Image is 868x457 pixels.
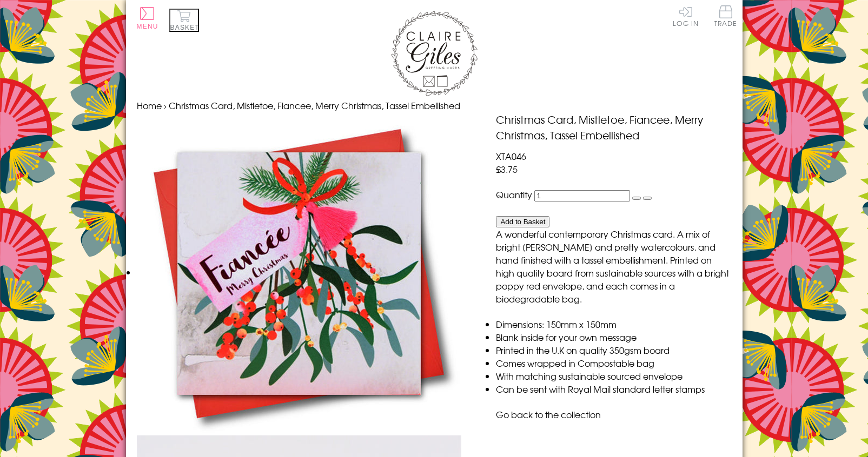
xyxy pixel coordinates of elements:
label: Quantity [496,188,532,201]
span: Trade [714,5,737,26]
li: Dimensions: 150mm x 150mm [496,318,731,331]
span: Christmas Card, Mistletoe, Fiancee, Merry Christmas, Tassel Embellished [169,99,460,112]
li: With matching sustainable sourced envelope [496,369,731,382]
li: Comes wrapped in Compostable bag [496,357,731,369]
li: Can be sent with Royal Mail standard letter stamps [496,382,731,395]
a: Log In [673,5,699,26]
img: Claire Giles Greetings Cards [391,11,478,96]
button: Basket [169,9,199,32]
span: £3.75 [496,163,518,176]
span: Add to Basket [500,218,545,226]
li: Blank inside for your own message [496,331,731,344]
span: Menu [137,23,158,30]
h1: Christmas Card, Mistletoe, Fiancee, Merry Christmas, Tassel Embellished [496,112,731,143]
button: Add to Basket [496,216,549,227]
p: A wonderful contemporary Christmas card. A mix of bright [PERSON_NAME] and pretty watercolours, a... [496,227,731,305]
img: Christmas Card, Mistletoe, Fiancee, Merry Christmas, Tassel Embellished [137,112,461,435]
button: Menu [137,7,158,30]
span: XTA046 [496,150,526,163]
nav: breadcrumbs [137,99,732,112]
a: Home [137,99,162,112]
a: Go back to the collection [496,408,601,421]
a: Trade [714,5,737,29]
span: › [164,99,167,112]
li: Printed in the U.K on quality 350gsm board [496,344,731,357]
